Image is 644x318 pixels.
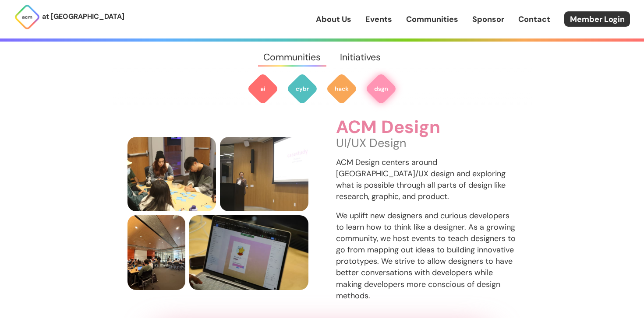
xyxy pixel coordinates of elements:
[254,42,330,73] a: Communities
[326,73,357,105] img: ACM Hack
[564,11,630,27] a: Member Login
[330,42,390,73] a: Initiatives
[316,14,351,25] a: About Us
[336,118,517,137] h3: ACM Design
[127,215,185,290] img: Design event wide shot
[287,73,318,105] img: ACM Cyber
[14,4,124,30] a: at [GEOGRAPHIC_DATA]
[14,4,40,30] img: ACM Logo
[365,73,397,105] img: ACM Design
[127,137,216,212] img: People brainstorming designs on sticky notes
[42,11,124,22] p: at [GEOGRAPHIC_DATA]
[220,137,308,212] img: Design presenter presenting
[365,14,392,25] a: Events
[189,215,308,290] img: Example design project
[247,73,279,105] img: ACM AI
[336,157,517,202] p: ACM Design centers around [GEOGRAPHIC_DATA]/UX design and exploring what is possible through all ...
[336,137,517,149] p: UI/UX Design
[406,14,458,25] a: Communities
[518,14,550,25] a: Contact
[472,14,504,25] a: Sponsor
[336,210,517,301] p: We uplift new designers and curious developers to learn how to think like a designer. As a growin...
